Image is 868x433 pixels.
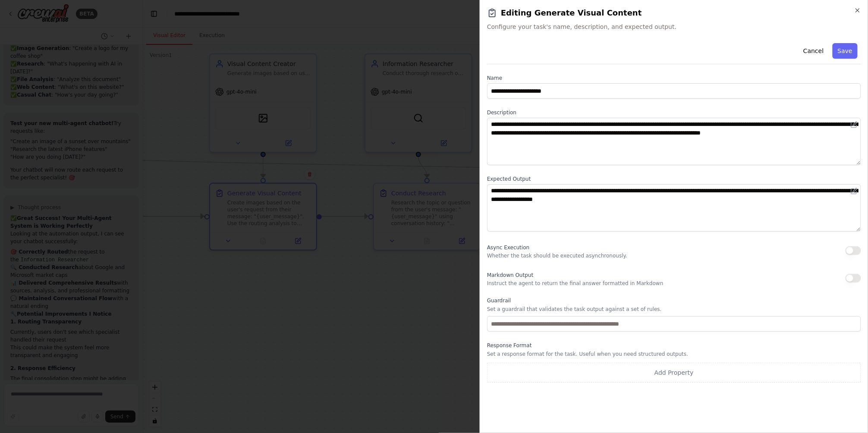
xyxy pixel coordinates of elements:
label: Response Format [487,342,861,349]
button: Open in editor [849,119,859,130]
p: Set a response format for the task. Useful when you need structured outputs. [487,351,861,358]
p: Set a guardrail that validates the task output against a set of rules. [487,306,861,313]
h2: Editing Generate Visual Content [487,7,861,19]
label: Expected Output [487,176,861,182]
span: Async Execution [487,245,529,251]
label: Description [487,109,861,116]
label: Guardrail [487,297,861,304]
p: Instruct the agent to return the final answer formatted in Markdown [487,280,664,287]
button: Add Property [487,363,861,383]
button: Open in editor [849,186,859,196]
span: Markdown Output [487,272,533,278]
span: Configure your task's name, description, and expected output. [487,22,861,31]
button: Cancel [798,43,829,59]
label: Name [487,75,861,82]
button: Save [833,43,858,59]
p: Whether the task should be executed asynchronously. [487,252,627,259]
